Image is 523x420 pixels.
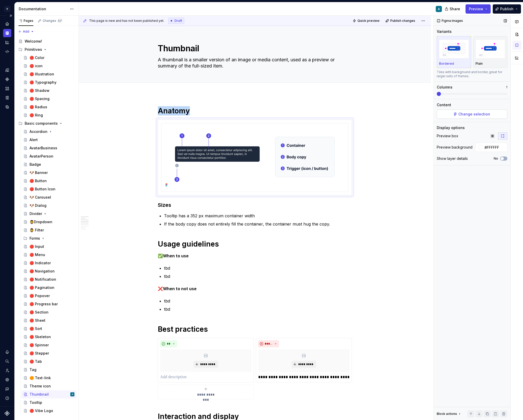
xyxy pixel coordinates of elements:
[390,19,415,23] span: Publish changes
[21,210,76,218] a: Divider
[30,310,49,315] div: 🔴 Section
[438,7,440,11] div: A
[458,112,490,117] span: Change selection
[351,17,382,24] button: Quick preview
[3,376,11,384] a: Settings
[3,20,11,28] a: Home
[43,19,63,23] div: Changes
[476,62,483,66] p: Plain
[437,145,472,150] div: Preview background
[437,102,451,108] div: Content
[23,30,29,34] span: Add
[30,244,44,249] div: 🔴 Input
[158,106,352,115] h1: Anatomy
[25,39,42,44] div: Welcome!
[5,411,10,416] a: Supernova Logo
[30,96,50,101] div: 🔴 Spacing
[21,136,76,144] a: Alert
[3,103,11,111] a: Data sources
[164,265,352,271] p: tbd
[21,103,76,111] a: 🔴 Radius
[30,293,50,298] div: 🔴 Popover
[16,37,76,415] div: Page tree
[30,203,46,208] div: 🐶 Dialog
[30,334,51,339] div: 🔴 Skeleton
[21,325,76,333] a: 🔴 Sort
[19,6,67,12] div: Documentation
[3,47,11,56] div: Code automation
[30,384,51,389] div: Theme icon
[3,348,11,356] button: Notifications
[3,75,11,83] a: Components
[157,42,351,55] textarea: Thumbnail
[21,349,76,357] a: 🔴 Stepper
[466,4,491,14] button: Preview
[384,17,418,24] button: Publish changes
[437,125,465,130] div: Display options
[30,269,55,274] div: 🔴 Navigation
[158,253,352,259] p: ✅
[30,162,41,167] div: Badge
[21,152,76,160] a: AvatarPerson
[21,95,76,103] a: 🔴 Spacing
[1,3,13,14] button: V
[30,219,52,224] div: 🧔‍♂️Dropdown
[21,316,76,325] a: 🔴 Sheet
[437,110,507,119] button: Change selection
[482,143,507,152] input: Auto
[158,325,352,334] h1: Best practices
[3,385,11,393] button: Contact support
[30,113,43,118] div: 🔴 Ring
[158,201,352,209] h3: Sizes
[21,169,76,177] a: 🐶 Banner
[30,154,53,159] div: AvatarPerson
[30,392,49,397] div: Thumbnail
[439,62,454,66] p: Bordered
[30,137,38,142] div: Alert
[30,178,47,183] div: 🔴 Button
[3,38,11,46] div: Analytics
[21,128,76,136] a: Accordion
[437,29,452,34] div: Variants
[21,259,76,267] a: 🔴 Indicator
[3,66,11,74] a: Design tokens
[437,36,471,68] button: placeholderBordered
[437,85,452,90] div: Columns
[18,19,33,23] div: Pages
[3,366,11,375] a: Invite team
[21,300,76,308] a: 🔴 Progress bar
[3,84,11,93] div: Assets
[72,392,73,397] div: A
[21,78,76,86] a: 🔴 Typography
[21,341,76,349] a: 🔴 Spinner
[30,375,51,380] div: 🟠 Text-link
[21,284,76,292] a: 🔴 Pagination
[21,275,76,284] a: 🔴 Notification
[164,273,352,279] p: tbd
[494,157,498,161] label: No
[175,19,182,23] span: Draft
[473,36,508,68] button: placeholderPlain
[157,56,351,70] textarea: A thumbnail is a smaller version of an image or media content, used as a preview or summary of th...
[469,6,483,12] span: Preview
[442,4,463,14] button: Share
[30,170,48,175] div: 🐶 Banner
[163,253,189,258] strong: When to use
[30,187,55,192] div: 🔴 Button Icon
[21,160,76,169] a: Badge
[3,357,11,365] div: Search ⌘K
[3,29,11,37] a: Documentation
[164,306,352,312] p: tbd
[30,260,51,266] div: 🔴 Indicator
[163,286,197,291] strong: When to not use
[21,308,76,316] a: 🔴 Section
[16,37,76,45] a: Welcome!
[30,104,47,110] div: 🔴 Radius
[30,400,42,405] div: Tooltip
[437,133,458,139] div: Preview box
[21,218,76,226] a: 🧔‍♂️Dropdown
